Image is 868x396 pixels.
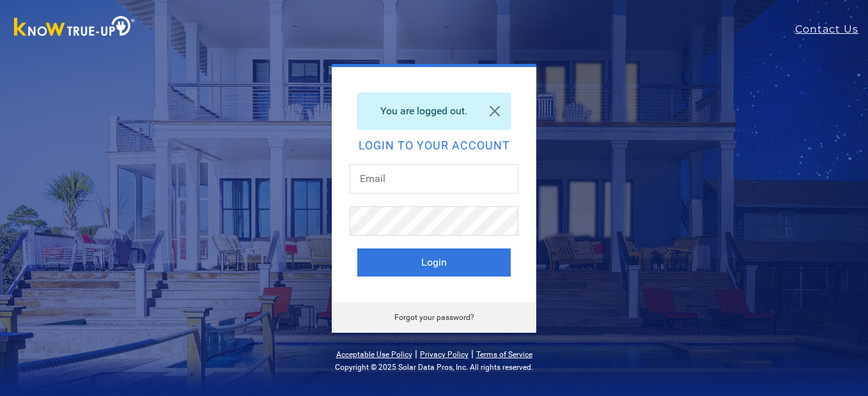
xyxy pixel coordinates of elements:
[336,350,412,359] a: Acceptable Use Policy
[415,347,417,360] span: |
[471,347,474,360] span: |
[350,164,518,194] input: Email
[357,140,511,151] h2: Login to your account
[479,93,510,129] a: Close
[8,13,142,42] img: Know True-Up
[357,93,511,130] div: You are logged out.
[795,22,868,37] a: Contact Us
[420,350,469,359] a: Privacy Policy
[357,248,511,277] button: Login
[476,350,532,359] a: Terms of Service
[394,313,474,322] a: Forgot your password?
